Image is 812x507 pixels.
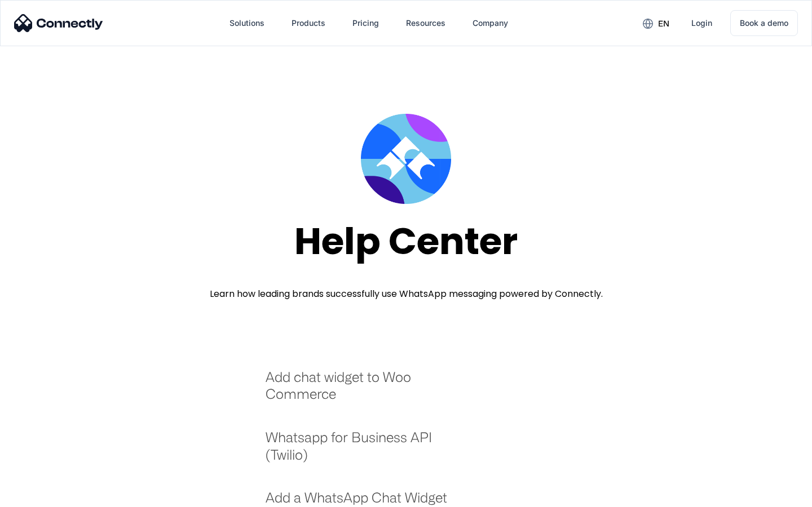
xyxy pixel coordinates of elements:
[210,287,603,301] div: Learn how leading brands successfully use WhatsApp messaging powered by Connectly.
[352,15,379,31] div: Pricing
[473,15,508,31] div: Company
[691,15,712,31] div: Login
[292,15,325,31] div: Products
[406,15,445,31] div: Resources
[294,221,518,262] div: Help Center
[23,487,68,503] ul: Language list
[266,368,462,414] a: Add chat widget to Woo Commerce
[266,429,462,474] a: Whatsapp for Business API (Twilio)
[682,10,721,37] a: Login
[343,10,388,37] a: Pricing
[658,16,669,32] div: en
[230,15,264,31] div: Solutions
[11,487,68,503] aside: Language selected: English
[730,10,798,36] a: Book a demo
[14,14,103,32] img: Connectly Logo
